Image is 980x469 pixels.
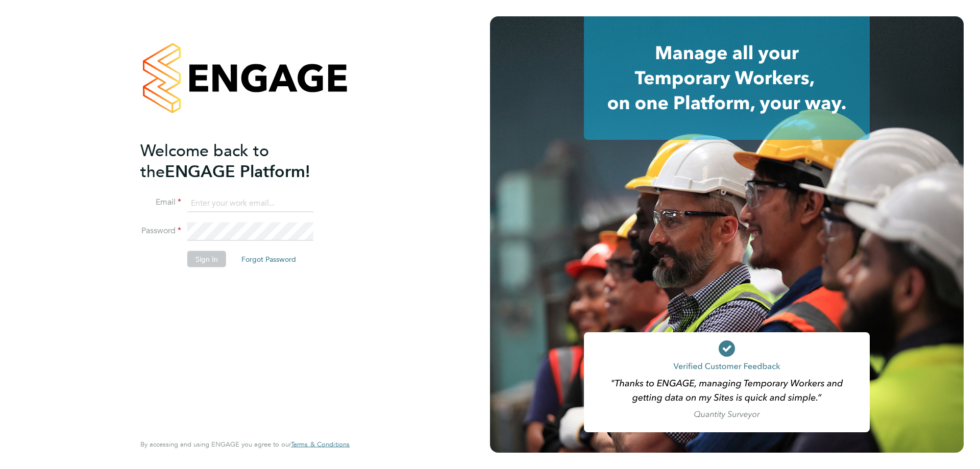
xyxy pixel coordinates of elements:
h2: ENGAGE Platform! [140,140,339,182]
button: Forgot Password [233,251,304,267]
span: Terms & Conditions [291,440,350,449]
input: Enter your work email... [187,194,313,212]
span: By accessing and using ENGAGE you agree to our [140,440,350,449]
label: Email [140,197,181,208]
button: Sign In [187,251,226,267]
a: Terms & Conditions [291,440,350,449]
span: Welcome back to the [140,140,269,181]
label: Password [140,226,181,236]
